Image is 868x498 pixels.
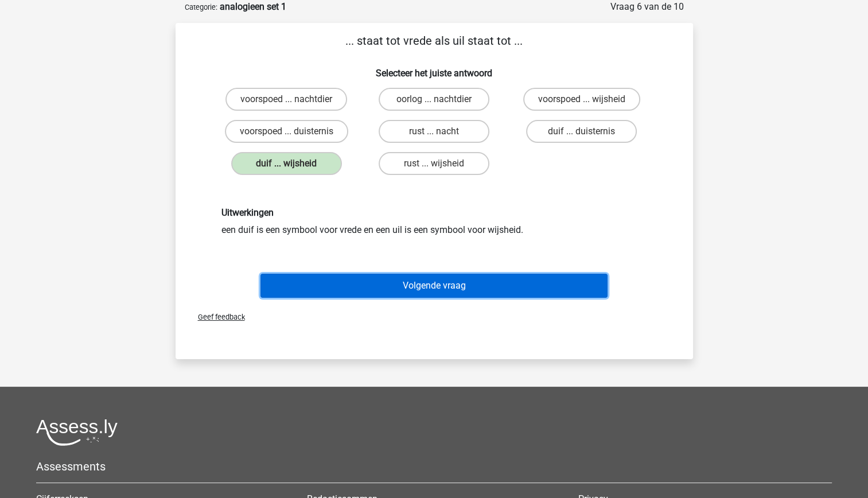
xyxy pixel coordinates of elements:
label: duif ... duisternis [526,120,637,143]
button: Volgende vraag [260,274,608,298]
label: voorspoed ... wijsheid [523,88,640,111]
h6: Selecteer het juiste antwoord [194,59,675,79]
label: rust ... nacht [379,120,489,143]
span: Geef feedback [189,313,245,321]
p: ... staat tot vrede als uil staat tot ... [194,32,675,49]
small: Categorie: [185,3,217,11]
label: duif ... wijsheid [231,152,342,175]
label: oorlog ... nachtdier [379,88,489,111]
label: rust ... wijsheid [379,152,489,175]
strong: analogieen set 1 [220,1,286,12]
div: een duif is een symbool voor vrede en een uil is een symbool voor wijsheid. [213,207,656,236]
h5: Assessments [36,460,832,473]
label: voorspoed ... nachtdier [225,88,347,111]
label: voorspoed ... duisternis [225,120,348,143]
img: Assessly logo [36,419,118,446]
h6: Uitwerkingen [221,207,647,218]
